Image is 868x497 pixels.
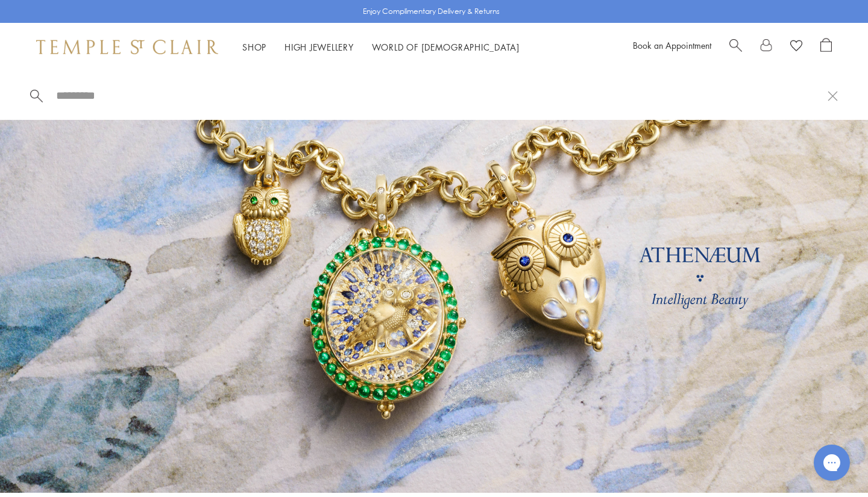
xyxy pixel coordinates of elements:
[633,39,711,51] a: Book an Appointment
[285,41,354,53] a: High JewelleryHigh Jewellery
[363,5,500,17] p: Enjoy Complimentary Delivery & Returns
[808,440,856,485] iframe: Gorgias live chat messenger
[820,38,832,56] a: Open Shopping Bag
[729,38,742,56] a: Search
[372,41,520,53] a: World of [DEMOGRAPHIC_DATA]World of [DEMOGRAPHIC_DATA]
[242,41,266,53] a: ShopShop
[790,38,802,56] a: View Wishlist
[36,40,218,54] img: Temple St. Clair
[242,40,520,55] nav: Main navigation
